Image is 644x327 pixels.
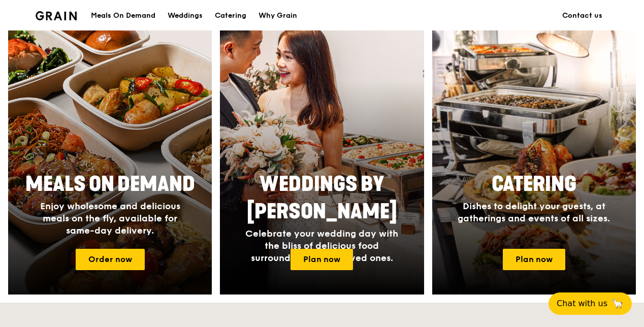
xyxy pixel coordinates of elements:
img: Grain [36,11,77,20]
a: Why Grain [252,1,303,31]
span: Enjoy wholesome and delicious meals on the fly, available for same-day delivery. [40,201,180,236]
div: Meals On Demand [91,1,155,31]
a: Order now [76,249,145,270]
a: CateringDishes to delight your guests, at gatherings and events of all sizes.Plan now [432,26,636,295]
button: Chat with us🦙 [549,292,632,315]
a: Plan now [291,249,353,270]
span: Celebrate your wedding day with the bliss of delicious food surrounded by your loved ones. [245,228,398,264]
span: Weddings by [PERSON_NAME] [247,172,397,224]
a: Meals On DemandEnjoy wholesome and delicious meals on the fly, available for same-day delivery.Or... [8,26,212,295]
a: Contact us [556,1,608,31]
div: Catering [215,1,246,31]
a: Plan now [503,249,565,270]
span: Chat with us [557,298,607,310]
span: 🦙 [611,298,624,310]
div: Weddings [168,1,203,31]
a: Catering [209,1,252,31]
div: Why Grain [259,1,297,31]
a: Weddings [162,1,209,31]
span: Catering [492,172,576,197]
span: Dishes to delight your guests, at gatherings and events of all sizes. [458,201,610,224]
span: Meals On Demand [25,172,195,197]
a: Weddings by [PERSON_NAME]Celebrate your wedding day with the bliss of delicious food surrounded b... [220,26,424,295]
